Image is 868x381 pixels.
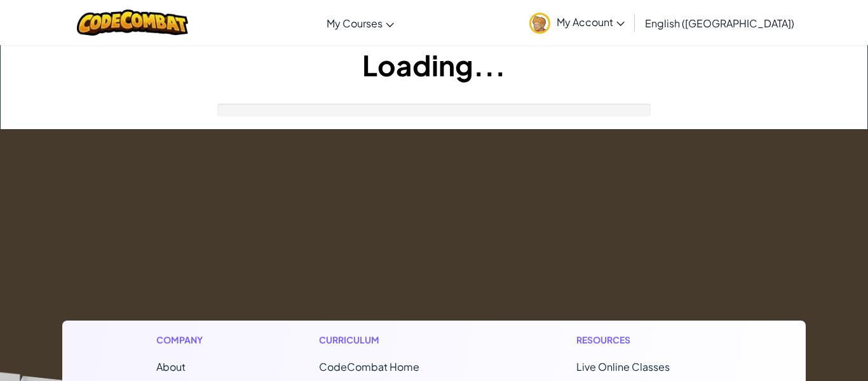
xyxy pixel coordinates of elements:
span: CodeCombat Home [319,360,419,373]
a: About [156,360,186,373]
img: avatar [529,13,550,34]
span: My Courses [327,17,383,30]
span: My Account [557,15,625,29]
h1: Company [156,333,215,347]
span: English ([GEOGRAPHIC_DATA]) [645,17,794,30]
a: English ([GEOGRAPHIC_DATA]) [639,6,801,40]
h1: Resources [576,333,712,347]
a: My Account [523,3,631,43]
a: Live Online Classes [576,360,670,373]
a: My Courses [320,6,400,40]
h1: Loading... [1,45,867,85]
h1: Curriculum [319,333,473,347]
img: CodeCombat logo [77,10,188,36]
